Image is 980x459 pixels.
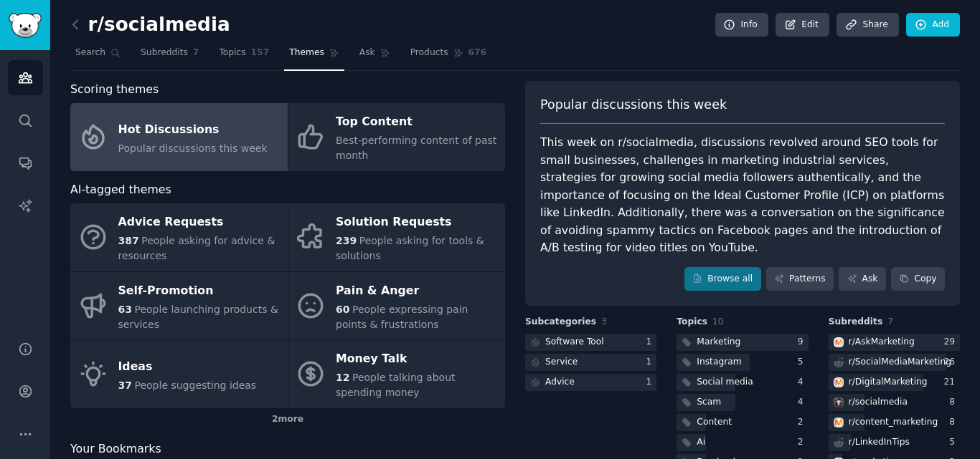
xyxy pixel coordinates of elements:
[798,336,809,349] div: 9
[141,47,188,59] span: Subreddits
[468,47,487,59] span: 676
[697,376,753,389] div: Social media
[697,356,741,369] div: Instagram
[193,47,199,59] span: 7
[839,267,886,291] a: Ask
[677,354,808,372] a: Instagram5
[70,272,288,340] a: Self-Promotion63People launching products & services
[410,47,448,59] span: Products
[214,42,274,71] a: Topics157
[646,336,657,349] div: 1
[118,279,281,302] div: Self-Promotion
[284,42,344,71] a: Themes
[849,396,908,409] div: r/ socialmedia
[336,279,498,302] div: Pain & Anger
[712,317,724,327] span: 10
[70,181,171,199] span: AI-tagged themes
[697,336,740,349] div: Marketing
[336,111,498,134] div: Top Content
[118,355,257,378] div: Ideas
[887,317,893,327] span: 7
[949,436,960,449] div: 5
[118,235,275,261] span: People asking for advice & resources
[336,304,468,330] span: People expressing pain points & frustrations
[715,13,768,37] a: Info
[70,203,288,271] a: Advice Requests387People asking for advice & resources
[834,337,844,347] img: AskMarketing
[525,374,656,392] a: Advice1
[798,356,809,369] div: 5
[849,356,951,369] div: r/ SocialMediaMarketing
[906,13,960,37] a: Add
[829,334,960,352] a: AskMarketingr/AskMarketing29
[118,118,268,141] div: Hot Discussions
[829,394,960,412] a: socialmediar/socialmedia8
[288,272,506,340] a: Pain & Anger60People expressing pain points & frustrations
[677,316,707,329] span: Topics
[70,14,230,37] h2: r/socialmedia
[134,380,256,391] span: People suggesting ideas
[288,340,506,408] a: Money Talk12People talking about spending money
[118,304,278,330] span: People launching products & services
[288,103,506,171] a: Top ContentBest-performing content of past month
[834,377,844,387] img: DigitalMarketing
[540,134,945,257] div: This week on r/socialmedia, discussions revolved around SEO tools for small businesses, challenge...
[70,42,126,71] a: Search
[525,354,656,372] a: Service1
[288,203,506,271] a: Solution Requests239People asking for tools & solutions
[849,336,915,349] div: r/ AskMarketing
[336,235,357,246] span: 239
[545,336,604,349] div: Software Tool
[776,13,829,37] a: Edit
[684,267,761,291] a: Browse all
[798,436,809,449] div: 2
[798,396,809,409] div: 4
[70,408,505,431] div: 2 more
[136,42,204,71] a: Subreddits7
[849,376,928,389] div: r/ DigitalMarketing
[829,354,960,372] a: r/SocialMediaMarketing26
[891,267,945,291] button: Copy
[829,414,960,432] a: content_marketingr/content_marketing8
[336,135,496,161] span: Best-performing content of past month
[677,394,808,412] a: Scam4
[118,235,139,246] span: 387
[798,376,809,389] div: 4
[829,434,960,452] a: r/LinkedInTips5
[405,42,491,71] a: Products676
[289,47,324,59] span: Themes
[943,356,960,369] div: 26
[949,396,960,409] div: 8
[525,316,596,329] span: Subcategories
[75,47,105,59] span: Search
[697,396,721,409] div: Scam
[677,414,808,432] a: Content2
[943,376,960,389] div: 21
[70,103,288,171] a: Hot DiscussionsPopular discussions this week
[118,304,132,315] span: 63
[219,47,245,59] span: Topics
[837,13,898,37] a: Share
[677,334,808,352] a: Marketing9
[545,376,575,389] div: Advice
[70,340,288,408] a: Ideas37People suggesting ideas
[677,374,808,392] a: Social media4
[70,440,161,458] span: Your Bookmarks
[829,374,960,392] a: DigitalMarketingr/DigitalMarketing21
[118,142,268,154] span: Popular discussions this week
[359,47,375,59] span: Ask
[336,348,498,371] div: Money Talk
[677,434,808,452] a: Ai2
[545,356,578,369] div: Service
[697,436,705,449] div: Ai
[336,304,349,315] span: 60
[70,81,159,99] span: Scoring themes
[336,372,349,383] span: 12
[336,235,484,261] span: People asking for tools & solutions
[118,380,132,391] span: 37
[251,47,270,59] span: 157
[766,267,834,291] a: Patterns
[943,336,960,349] div: 29
[118,211,281,234] div: Advice Requests
[646,376,657,389] div: 1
